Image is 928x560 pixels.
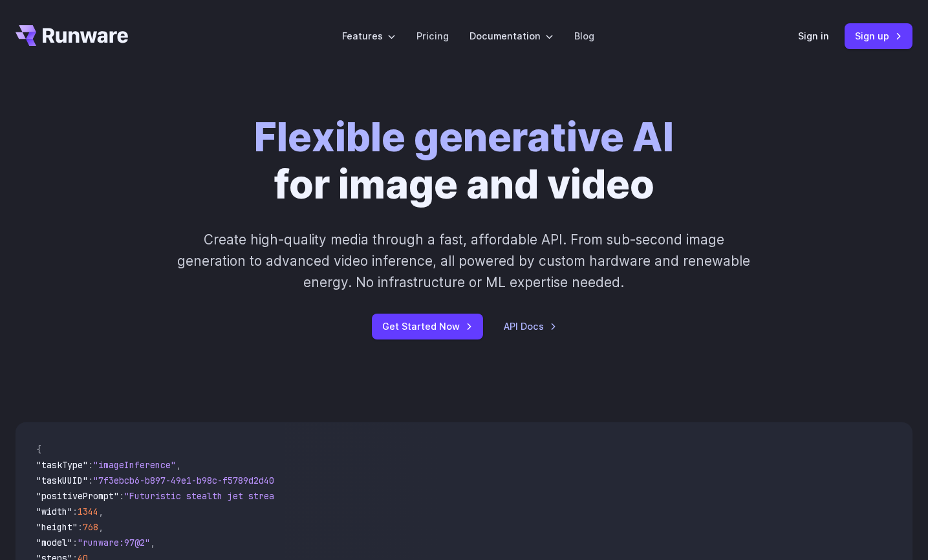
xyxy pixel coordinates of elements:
[469,28,554,43] label: Documentation
[36,475,88,486] span: "taskUUID"
[845,23,912,48] a: Sign up
[78,521,83,533] span: :
[88,475,93,486] span: :
[88,459,93,471] span: :
[36,444,41,455] span: {
[150,537,155,548] span: ,
[124,490,595,502] span: "Futuristic stealth jet streaking through a neon-lit cityscape with glowing purple exhaust"
[98,521,103,533] span: ,
[36,490,119,502] span: "positivePrompt"
[119,490,124,502] span: :
[78,506,98,517] span: 1344
[798,28,829,43] a: Sign in
[254,113,674,161] strong: Flexible generative AI
[36,506,72,517] span: "width"
[72,506,78,517] span: :
[78,537,150,548] span: "runware:97@2"
[574,28,594,43] a: Blog
[504,319,557,334] a: API Docs
[98,506,103,517] span: ,
[93,459,176,471] span: "imageInference"
[176,459,181,471] span: ,
[72,537,78,548] span: :
[254,114,674,208] h1: for image and video
[36,521,78,533] span: "height"
[93,475,290,486] span: "7f3ebcb6-b897-49e1-b98c-f5789d2d40d7"
[83,521,98,533] span: 768
[177,229,751,294] p: Create high-quality media through a fast, affordable API. From sub-second image generation to adv...
[372,314,483,339] a: Get Started Now
[36,537,72,548] span: "model"
[416,28,449,43] a: Pricing
[342,28,396,43] label: Features
[16,25,128,46] a: Go to /
[36,459,88,471] span: "taskType"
